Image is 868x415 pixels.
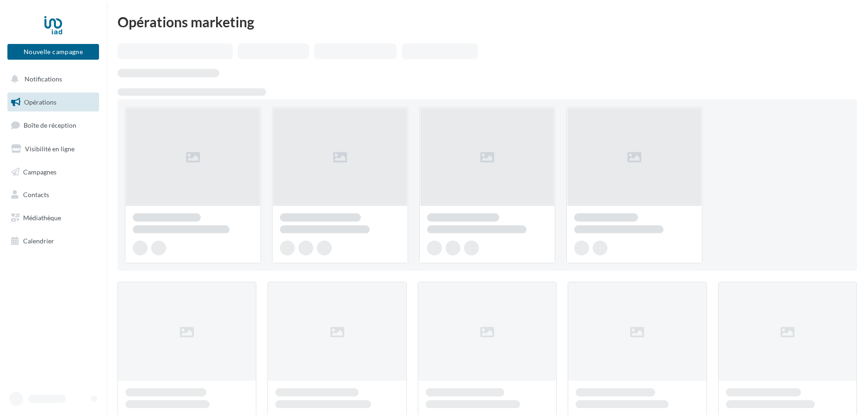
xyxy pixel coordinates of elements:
[23,191,49,198] span: Contacts
[23,237,54,245] span: Calendrier
[6,208,101,228] a: Médiathèque
[23,167,56,175] span: Campagnes
[24,98,56,106] span: Opérations
[23,214,61,222] span: Médiathèque
[6,231,101,251] a: Calendrier
[6,69,97,89] button: Notifications
[6,185,101,204] a: Contacts
[6,139,101,159] a: Visibilité en ligne
[24,121,76,129] span: Boîte de réception
[6,115,101,135] a: Boîte de réception
[7,44,99,60] button: Nouvelle campagne
[25,145,74,153] span: Visibilité en ligne
[118,15,857,29] div: Opérations marketing
[6,93,101,112] a: Opérations
[6,162,101,182] a: Campagnes
[25,75,62,83] span: Notifications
